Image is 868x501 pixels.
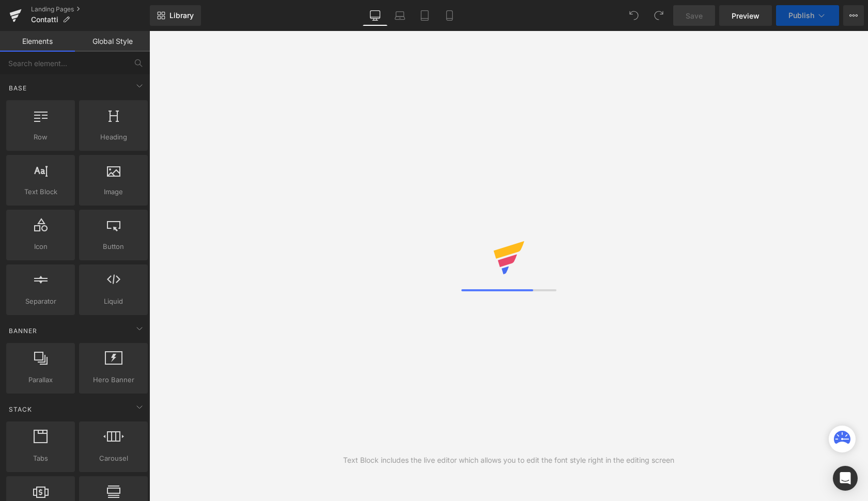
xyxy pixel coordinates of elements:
a: Desktop [363,5,388,26]
span: Preview [732,10,760,21]
span: Hero Banner [82,374,145,385]
a: Preview [719,5,772,26]
span: Icon [9,241,72,252]
div: Text Block includes the live editor which allows you to edit the font style right in the editing ... [343,455,674,466]
a: Laptop [388,5,412,26]
span: Tabs [9,453,72,464]
span: Image [82,186,145,197]
button: Undo [624,5,644,26]
a: Tablet [412,5,437,26]
span: Heading [82,132,145,143]
div: Open Intercom Messenger [833,466,858,491]
span: Parallax [9,374,72,385]
button: Publish [776,5,839,26]
a: New Library [150,5,201,26]
span: Stack [8,404,33,414]
span: Base [8,83,28,93]
span: Carousel [82,453,145,464]
span: Button [82,241,145,252]
span: Row [9,132,72,143]
span: Publish [788,11,814,20]
span: Save [686,10,703,21]
span: Liquid [82,296,145,307]
a: Global Style [75,31,150,52]
a: Landing Pages [31,5,150,13]
span: Separator [9,296,72,307]
a: Mobile [437,5,462,26]
span: Library [169,11,194,20]
span: Banner [8,326,38,336]
span: Contatti [31,15,58,24]
button: More [843,5,864,26]
span: Text Block [9,186,72,197]
button: Redo [648,5,669,26]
